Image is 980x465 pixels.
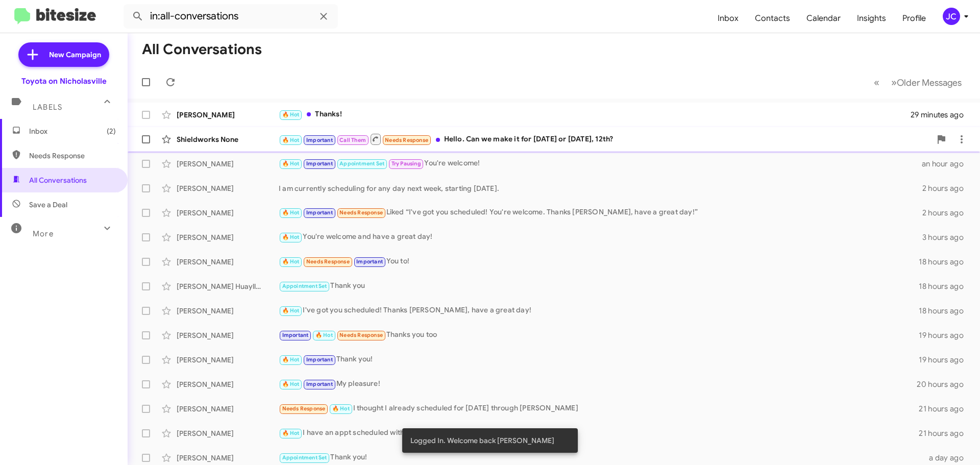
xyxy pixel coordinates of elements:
[339,332,383,338] span: Needs Response
[306,137,333,143] span: Important
[919,428,972,438] div: 21 hours ago
[279,329,919,341] div: Thanks you too
[282,381,300,387] span: 🔥 Hot
[306,160,333,167] span: Important
[29,151,116,161] span: Needs Response
[282,307,300,314] span: 🔥 Hot
[279,109,911,120] div: Thanks!
[282,234,300,240] span: 🔥 Hot
[107,126,116,136] span: (2)
[282,356,300,363] span: 🔥 Hot
[124,4,338,29] input: Search
[747,4,798,33] a: Contacts
[391,160,421,167] span: Try Pausing
[919,330,972,340] div: 19 hours ago
[849,4,894,33] a: Insights
[282,209,300,216] span: 🔥 Hot
[282,332,309,338] span: Important
[177,428,279,438] div: [PERSON_NAME]
[49,50,101,60] span: New Campaign
[177,355,279,365] div: [PERSON_NAME]
[279,427,919,439] div: I have an appt scheduled with [PERSON_NAME]
[282,430,300,436] span: 🔥 Hot
[282,258,300,265] span: 🔥 Hot
[177,453,279,463] div: [PERSON_NAME]
[279,378,917,390] div: My pleasure!
[922,208,972,218] div: 2 hours ago
[279,354,919,365] div: Thank you!
[917,379,972,389] div: 20 hours ago
[934,8,969,25] button: JC
[919,306,972,316] div: 18 hours ago
[142,41,262,58] h1: All Conversations
[332,405,350,412] span: 🔥 Hot
[279,256,919,267] div: You to!
[897,77,962,88] span: Older Messages
[282,111,300,118] span: 🔥 Hot
[177,232,279,242] div: [PERSON_NAME]
[919,257,972,267] div: 18 hours ago
[279,305,919,316] div: I've got you scheduled! Thanks [PERSON_NAME], have a great day!
[356,258,383,265] span: Important
[282,160,300,167] span: 🔥 Hot
[891,76,897,89] span: »
[922,159,972,169] div: an hour ago
[177,159,279,169] div: [PERSON_NAME]
[385,137,428,143] span: Needs Response
[33,229,54,238] span: More
[894,4,934,33] a: Profile
[306,381,333,387] span: Important
[282,283,327,289] span: Appointment Set
[922,183,972,193] div: 2 hours ago
[868,72,968,93] nav: Page navigation example
[279,280,919,292] div: Thank you
[339,137,366,143] span: Call Them
[339,160,384,167] span: Appointment Set
[282,454,327,461] span: Appointment Set
[885,72,968,93] button: Next
[279,231,922,243] div: You're welcome and have a great day!
[282,405,326,412] span: Needs Response
[709,4,747,33] a: Inbox
[177,110,279,120] div: [PERSON_NAME]
[21,76,107,86] div: Toyota on Nicholasville
[919,281,972,291] div: 18 hours ago
[177,379,279,389] div: [PERSON_NAME]
[919,404,972,414] div: 21 hours ago
[279,158,922,169] div: You're welcome!
[177,208,279,218] div: [PERSON_NAME]
[279,133,931,145] div: Hello. Can we make it for [DATE] or [DATE], 12th?
[33,103,62,112] span: Labels
[282,137,300,143] span: 🔥 Hot
[315,332,333,338] span: 🔥 Hot
[919,355,972,365] div: 19 hours ago
[410,435,554,446] span: Logged In. Welcome back [PERSON_NAME]
[874,76,879,89] span: «
[868,72,886,93] button: Previous
[279,403,919,414] div: I thought I already scheduled for [DATE] through [PERSON_NAME]
[18,42,109,67] a: New Campaign
[798,4,849,33] a: Calendar
[922,232,972,242] div: 3 hours ago
[177,257,279,267] div: [PERSON_NAME]
[177,306,279,316] div: [PERSON_NAME]
[923,453,972,463] div: a day ago
[911,110,972,120] div: 29 minutes ago
[29,200,67,210] span: Save a Deal
[177,281,279,291] div: [PERSON_NAME] Huayllani-[PERSON_NAME]
[279,183,922,193] div: I am currently scheduling for any day next week, starting [DATE].
[279,207,922,218] div: Liked “I've got you scheduled! You're welcome. Thanks [PERSON_NAME], have a great day!”
[306,258,350,265] span: Needs Response
[306,356,333,363] span: Important
[177,134,279,144] div: Shieldworks None
[177,330,279,340] div: [PERSON_NAME]
[339,209,383,216] span: Needs Response
[29,175,87,185] span: All Conversations
[29,126,116,136] span: Inbox
[177,404,279,414] div: [PERSON_NAME]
